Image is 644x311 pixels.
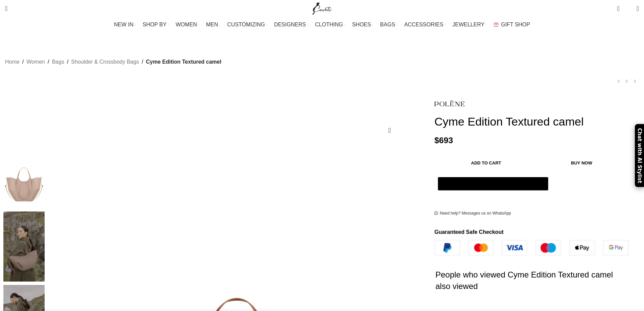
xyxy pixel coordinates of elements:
[3,212,45,282] img: Polene bag
[227,18,267,31] a: CUSTOMIZING
[52,58,64,66] a: Bags
[434,229,504,235] strong: Guaranteed Safe Checkout
[501,21,530,28] span: GIFT SHOP
[352,18,373,31] a: SHOES
[206,21,218,28] span: MEN
[438,156,534,170] button: Add to cart
[434,136,439,145] span: $
[274,18,308,31] a: DESIGNERS
[380,21,395,28] span: BAGS
[434,115,639,129] h1: Cyme Edition Textured camel
[352,21,371,28] span: SHOES
[5,58,221,66] nav: Breadcrumb
[452,21,484,28] span: JEWELLERY
[434,240,629,256] img: guaranteed-safe-checkout-bordered.j
[404,18,446,31] a: ACCESSORIES
[494,18,530,31] a: GIFT SHOP
[26,58,45,66] a: Women
[615,77,623,85] a: Previous product
[434,95,465,111] img: Polene
[434,136,453,145] bdi: 693
[494,22,499,27] img: GiftBag
[227,21,265,28] span: CUSTOMIZING
[274,21,306,28] span: DESIGNERS
[315,21,343,28] span: CLOTHING
[143,18,169,31] a: SHOP BY
[626,7,631,12] span: 0
[5,58,20,66] a: Home
[311,5,333,11] a: Site logo
[614,2,623,15] a: 0
[434,211,511,216] a: Need help? Messages us on WhatsApp
[404,21,444,28] span: ACCESSORIES
[538,156,625,170] button: Buy now
[2,18,642,31] div: Main navigation
[114,21,134,28] span: NEW IN
[436,194,550,197] iframe: Secure express checkout frame
[143,21,167,28] span: SHOP BY
[176,21,197,28] span: WOMEN
[2,2,11,15] a: Search
[114,18,136,31] a: NEW IN
[452,18,487,31] a: JEWELLERY
[631,77,639,85] a: Next product
[3,138,45,208] img: Polene
[176,18,199,31] a: WOMEN
[206,18,220,31] a: MEN
[71,58,139,66] a: Shoulder & Crossbody Bags
[438,177,548,191] button: Pay with GPay
[315,18,345,31] a: CLOTHING
[625,2,631,15] div: My Wishlist
[435,256,630,305] h2: People who viewed Cyme Edition Textured camel also viewed
[618,3,623,8] span: 0
[146,58,221,66] span: Cyme Edition Textured camel
[380,18,397,31] a: BAGS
